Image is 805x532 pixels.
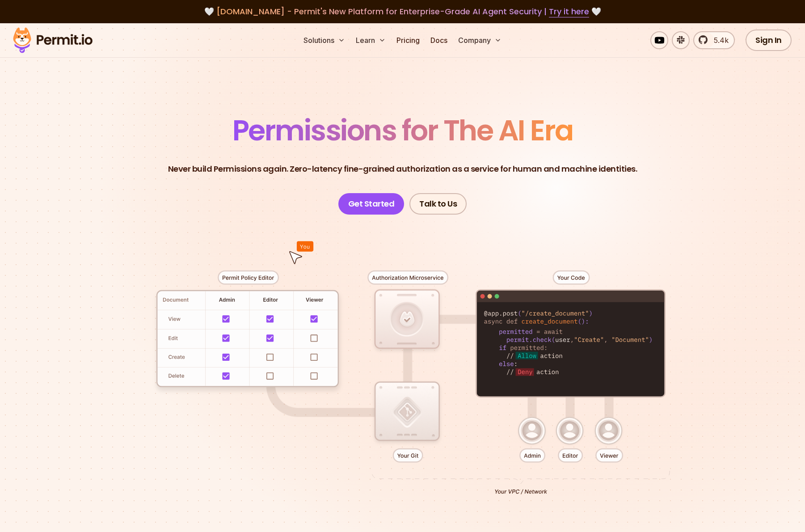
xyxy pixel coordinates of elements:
a: Try it here [549,6,589,17]
button: Learn [352,31,389,49]
button: Company [455,31,505,49]
a: Talk to Us [409,193,467,215]
span: Permissions for The AI Era [232,110,573,150]
span: [DOMAIN_NAME] - Permit's New Platform for Enterprise-Grade AI Agent Security | [216,6,589,17]
a: Get Started [338,193,405,215]
span: 5.4k [708,35,729,46]
a: Sign In [746,30,792,51]
a: Docs [427,31,451,49]
button: Solutions [300,31,349,49]
img: Permit logo [9,25,97,55]
a: Pricing [393,31,423,49]
p: Never build Permissions again. Zero-latency fine-grained authorization as a service for human and... [168,163,637,175]
a: 5.4k [693,31,735,49]
div: 🤍 🤍 [21,5,784,18]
